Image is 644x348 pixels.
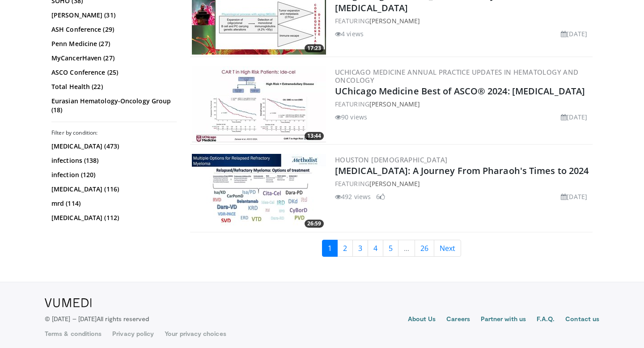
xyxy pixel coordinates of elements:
[192,154,326,230] img: ea20dcb8-bc45-46b2-be88-b0dbd9be5dcf.300x170_q85_crop-smart_upscale.jpg
[565,314,599,325] a: Contact us
[481,314,526,325] a: Partner with us
[45,314,149,323] p: © [DATE] – [DATE]
[51,156,174,165] a: infections (138)
[335,68,579,85] a: UChicago Medicine Annual Practice Updates in Hematology and Oncology
[45,329,102,338] a: Terms & conditions
[369,100,420,108] a: [PERSON_NAME]
[335,99,591,109] div: FEATURING
[383,240,398,257] a: 5
[305,44,324,52] span: 17:23
[561,112,587,122] li: [DATE]
[192,154,326,230] a: 26:59
[335,85,585,97] a: UChicago Medicine Best of ASCO® 2024: [MEDICAL_DATA]
[537,314,555,325] a: F.A.Q.
[561,29,587,38] li: [DATE]
[51,39,174,48] a: Penn Medicine (27)
[335,165,589,177] a: [MEDICAL_DATA]: A Journey From Pharaoh's Times to 2024
[51,82,174,91] a: Total Health (22)
[51,199,174,208] a: mrd (114)
[335,192,371,201] li: 492 views
[51,129,177,136] h3: Filter by condition:
[51,142,174,151] a: [MEDICAL_DATA] (473)
[408,314,436,325] a: About Us
[369,179,420,188] a: [PERSON_NAME]
[335,112,367,122] li: 90 views
[305,220,324,228] span: 26:59
[51,213,174,222] a: [MEDICAL_DATA] (112)
[376,192,385,201] li: 6
[45,298,92,307] img: VuMedi Logo
[51,185,174,194] a: [MEDICAL_DATA] (116)
[337,240,353,257] a: 2
[51,11,174,20] a: [PERSON_NAME] (31)
[415,240,434,257] a: 26
[112,329,154,338] a: Privacy policy
[369,17,420,25] a: [PERSON_NAME]
[335,29,364,38] li: 4 views
[335,155,447,164] a: Houston [DEMOGRAPHIC_DATA]
[335,16,591,25] div: FEATURING
[192,66,326,142] a: 13:44
[368,240,383,257] a: 4
[322,240,338,257] a: 1
[305,132,324,140] span: 13:44
[51,54,174,63] a: MyCancerHaven (27)
[192,66,326,142] img: 764a1f3c-8d0b-4b70-90ce-e685f8eabcd4.300x170_q85_crop-smart_upscale.jpg
[190,240,593,257] nav: Search results pages
[165,329,226,338] a: Your privacy choices
[434,240,461,257] a: Next
[335,179,591,188] div: FEATURING
[51,25,174,34] a: ASH Conference (29)
[97,315,149,323] span: All rights reserved
[51,97,174,115] a: Eurasian Hematology-Oncology Group (18)
[352,240,368,257] a: 3
[561,192,587,201] li: [DATE]
[51,68,174,77] a: ASCO Conference (25)
[51,170,174,179] a: infection (120)
[446,314,470,325] a: Careers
